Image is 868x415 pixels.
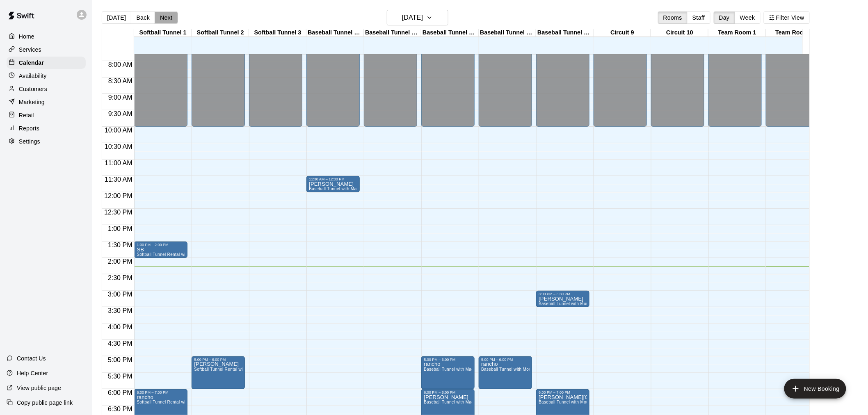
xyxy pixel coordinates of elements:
span: 8:00 AM [106,61,135,68]
p: Services [19,46,41,54]
div: Baseball Tunnel 7 (Mound/Machine) [479,29,536,37]
span: 1:00 PM [106,225,135,232]
span: 1:30 PM [106,242,135,249]
button: Day [714,11,735,24]
div: 5:00 PM – 6:00 PM [481,358,530,362]
button: Filter View [764,11,810,24]
div: Baseball Tunnel 8 (Mound) [536,29,594,37]
p: View public page [17,384,61,392]
a: Reports [7,122,86,135]
div: Baseball Tunnel 4 (Machine) [306,29,364,37]
span: 5:30 PM [106,373,135,380]
a: Services [7,43,86,56]
span: 6:00 PM [106,389,135,396]
span: 9:30 AM [106,110,135,117]
span: Baseball Tunnel with Mound [539,400,594,404]
button: Week [735,11,761,24]
a: Settings [7,135,86,148]
button: Staff [687,11,710,24]
button: add [784,379,846,399]
div: 11:30 AM – 12:00 PM [309,177,357,181]
span: 10:00 AM [103,127,135,134]
div: 1:30 PM – 2:00 PM: SB [134,242,187,258]
p: Copy public page link [17,399,73,407]
div: Circuit 9 [594,29,651,37]
div: Softball Tunnel 1 [134,29,192,37]
a: Marketing [7,96,86,108]
span: Softball Tunnel Rental with Machine [137,400,207,404]
a: Calendar [7,57,86,69]
div: 6:00 PM – 7:00 PM [539,390,587,394]
p: Help Center [17,369,48,377]
span: 8:30 AM [106,78,135,84]
span: Baseball Tunnel with Machine [309,187,367,191]
div: 1:30 PM – 2:00 PM [137,243,185,247]
p: Availability [19,72,47,80]
p: Contact Us [17,354,46,363]
div: 5:00 PM – 6:00 PM [194,358,242,362]
p: Retail [19,111,34,119]
button: [DATE] [102,11,131,24]
a: Home [7,30,86,43]
p: Marketing [19,98,45,106]
p: Reports [19,124,39,132]
span: 2:00 PM [106,258,135,265]
div: Baseball Tunnel 6 (Machine) [421,29,479,37]
div: 6:00 PM – 7:00 PM [137,390,185,394]
span: 10:30 AM [103,143,135,150]
span: 3:00 PM [106,291,135,298]
span: 6:30 PM [106,406,135,413]
span: Baseball Tunnel with Mound [539,301,594,306]
button: [DATE] [387,10,448,25]
span: Baseball Tunnel with Machine [424,367,482,372]
span: Softball Tunnel Rental with Machine [137,252,207,257]
div: Team Room 1 [708,29,766,37]
a: Customers [7,83,86,95]
div: 6:00 PM – 8:00 PM [424,390,472,394]
div: 5:00 PM – 6:00 PM: rancho [421,356,475,389]
button: Next [155,11,178,24]
span: 9:00 AM [106,94,135,101]
div: 3:00 PM – 3:30 PM [539,292,587,296]
button: Back [131,11,155,24]
button: Rooms [658,11,688,24]
span: 4:30 PM [106,340,135,347]
span: Softball Tunnel Rental with Machine [194,367,264,372]
div: Baseball Tunnel 5 (Machine) [364,29,421,37]
div: Team Room 2 [766,29,823,37]
p: Customers [19,85,47,93]
span: 12:30 PM [102,209,134,216]
span: 11:30 AM [103,176,135,183]
div: Circuit 10 [651,29,708,37]
span: Baseball Tunnel with Machine [424,400,482,404]
div: 11:30 AM – 12:00 PM: MARTIN CHAIDEZ [306,176,360,192]
span: 12:00 PM [102,192,134,199]
p: Settings [19,137,40,146]
a: Availability [7,70,86,82]
div: 5:00 PM – 6:00 PM [424,358,472,362]
span: 5:00 PM [106,356,135,363]
h6: [DATE] [402,12,423,23]
a: Retail [7,109,86,121]
div: Softball Tunnel 2 [192,29,249,37]
span: 2:30 PM [106,274,135,281]
p: Calendar [19,59,44,67]
span: Baseball Tunnel with Mound [481,367,536,372]
div: Softball Tunnel 3 [249,29,306,37]
span: 4:00 PM [106,324,135,331]
p: Home [19,32,34,41]
div: 3:00 PM – 3:30 PM: donnie [536,291,589,307]
span: 11:00 AM [103,160,135,166]
div: 5:00 PM – 6:00 PM: rancho [479,356,532,389]
div: 5:00 PM – 6:00 PM: canale [192,356,245,389]
span: 3:30 PM [106,307,135,314]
